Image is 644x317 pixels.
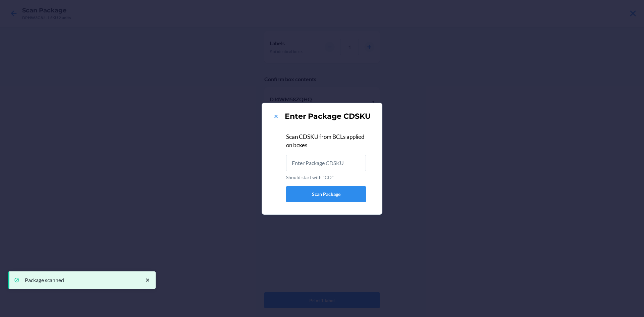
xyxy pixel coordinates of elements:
[286,174,366,181] p: Should start with "CD"
[286,133,366,150] div: Scan CDSKU from BCLs applied on boxes
[286,186,366,202] button: Scan Package
[286,155,366,171] input: Should start with "CD"
[25,277,138,283] p: Package scanned
[144,277,151,283] svg: close toast
[285,111,371,122] h2: Enter Package CDSKU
